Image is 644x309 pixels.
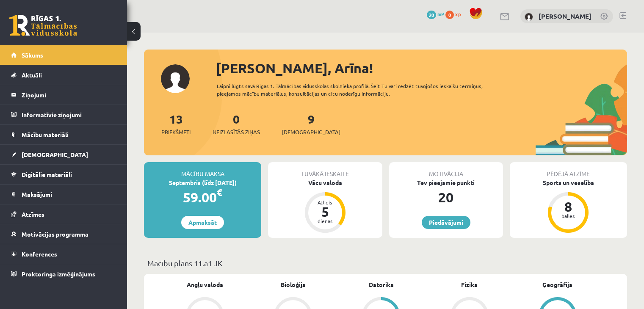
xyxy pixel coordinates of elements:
span: Aktuāli [22,71,42,79]
a: Piedāvājumi [422,216,470,229]
div: Septembris (līdz [DATE]) [144,178,261,187]
a: Sākums [11,45,116,65]
a: Informatīvie ziņojumi [11,105,116,124]
div: 8 [556,200,581,213]
div: balles [556,213,581,218]
div: Tuvākā ieskaite [268,162,382,178]
div: Sports un veselība [510,178,627,187]
a: 9[DEMOGRAPHIC_DATA] [282,111,340,136]
a: Fizika [461,280,478,289]
legend: Informatīvie ziņojumi [22,105,116,124]
a: Aktuāli [11,65,116,85]
span: 20 [427,11,436,19]
div: Pēdējā atzīme [510,162,627,178]
a: Atzīmes [11,204,116,224]
div: Vācu valoda [268,178,382,187]
span: Konferences [22,250,57,258]
a: Apmaksāt [181,216,224,229]
a: Mācību materiāli [11,125,116,144]
a: Proktoringa izmēģinājums [11,264,116,284]
span: Priekšmeti [161,128,191,136]
legend: Ziņojumi [22,85,116,105]
span: xp [455,11,461,17]
span: [DEMOGRAPHIC_DATA] [282,128,340,136]
div: Tev pieejamie punkti [389,178,503,187]
legend: Maksājumi [22,185,116,204]
a: Sports un veselība 8 balles [510,178,627,234]
div: Mācību maksa [144,162,261,178]
span: Digitālie materiāli [22,171,72,178]
span: 0 [445,11,454,19]
span: Atzīmes [22,210,44,218]
span: Motivācijas programma [22,230,88,238]
a: [PERSON_NAME] [539,12,591,20]
div: Laipni lūgts savā Rīgas 1. Tālmācības vidusskolas skolnieka profilā. Šeit Tu vari redzēt tuvojošo... [217,82,507,97]
span: Mācību materiāli [22,131,69,138]
span: Neizlasītās ziņas [213,128,260,136]
a: Bioloģija [281,280,306,289]
div: 59.00 [144,187,261,207]
a: Motivācijas programma [11,224,116,244]
a: 13Priekšmeti [161,111,191,136]
a: [DEMOGRAPHIC_DATA] [11,145,116,164]
a: Konferences [11,244,116,264]
div: [PERSON_NAME], Arīna! [216,58,627,78]
a: Vācu valoda Atlicis 5 dienas [268,178,382,234]
a: 0 xp [445,11,465,17]
span: [DEMOGRAPHIC_DATA] [22,151,88,158]
p: Mācību plāns 11.a1 JK [147,257,624,269]
div: Motivācija [389,162,503,178]
a: Digitālie materiāli [11,165,116,184]
a: Rīgas 1. Tālmācības vidusskola [9,15,77,36]
a: 0Neizlasītās ziņas [213,111,260,136]
span: mP [437,11,444,17]
div: dienas [312,218,338,223]
a: 20 mP [427,11,444,17]
span: Sākums [22,51,43,59]
a: Ģeogrāfija [542,280,572,289]
div: 20 [389,187,503,207]
div: Atlicis [312,200,338,205]
span: Proktoringa izmēģinājums [22,270,95,278]
div: 5 [312,205,338,218]
a: Maksājumi [11,185,116,204]
a: Angļu valoda [187,280,223,289]
img: Arīna Badretdinova [525,13,533,21]
a: Datorika [369,280,394,289]
span: € [217,186,222,199]
a: Ziņojumi [11,85,116,105]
